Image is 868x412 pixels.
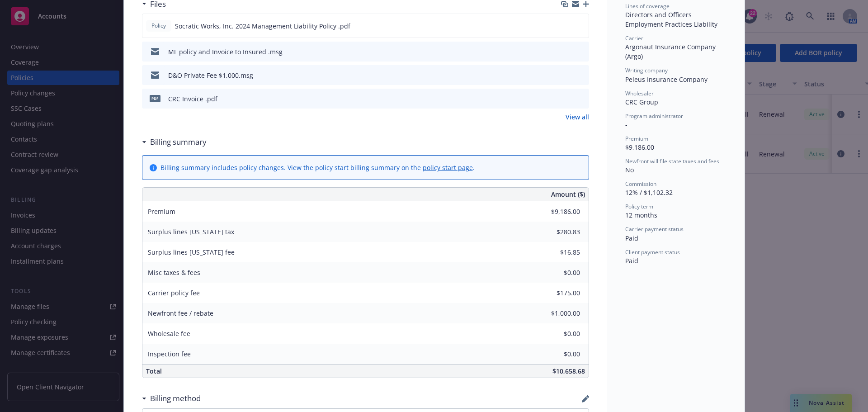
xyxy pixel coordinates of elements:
span: Premium [625,135,648,142]
span: 12% / $1,102.32 [625,188,673,197]
div: Billing summary includes policy changes. View the policy start billing summary on the . [160,163,475,172]
span: Policy [150,22,168,30]
span: Premium [148,207,175,216]
h3: Billing summary [150,136,207,148]
input: 0.00 [527,266,585,279]
div: CRC Invoice .pdf [168,94,217,104]
span: Paid [625,256,638,265]
span: Carrier payment status [625,225,684,233]
span: Paid [625,234,638,242]
input: 0.00 [527,205,585,218]
input: 0.00 [527,327,585,341]
span: Writing company [625,66,668,74]
input: 0.00 [527,307,585,320]
input: 0.00 [527,347,585,361]
div: Employment Practices Liability [625,19,726,29]
button: download file [562,21,570,31]
input: 0.00 [527,225,585,239]
span: CRC Group [625,98,658,106]
span: Carrier policy fee [148,289,200,297]
button: preview file [577,21,585,31]
span: Socratic Works, Inc. 2024 Management Liability Policy .pdf [175,21,350,31]
button: download file [563,94,570,104]
span: Argonaut Insurance Company (Argo) [625,43,717,61]
span: pdf [150,95,160,102]
span: $9,186.00 [625,143,654,152]
div: ML policy and Invoice to Insured .msg [168,47,283,57]
span: Client payment status [625,248,680,256]
span: Lines of coverage [625,2,670,10]
span: Amount ($) [551,189,585,199]
div: Billing method [142,393,201,404]
button: preview file [577,71,585,80]
button: preview file [577,47,585,57]
a: View all [566,112,589,122]
span: Newfront will file state taxes and fees [625,157,719,165]
div: D&O Private Fee $1,000.msg [168,71,253,80]
span: $10,658.68 [552,367,585,375]
span: No [625,166,634,174]
span: Total [146,367,162,375]
span: Peleus Insurance Company [625,75,708,84]
span: Program administrator [625,112,683,120]
div: Billing summary [142,136,207,148]
span: Wholesale fee [148,329,190,338]
span: Surplus lines [US_STATE] fee [148,248,235,256]
span: Policy term [625,203,653,210]
span: Newfront fee / rebate [148,309,213,317]
button: preview file [577,94,585,104]
span: Surplus lines [US_STATE] tax [148,227,234,236]
span: 12 months [625,211,657,219]
span: Wholesaler [625,90,654,97]
a: policy start page [423,163,473,172]
span: Misc taxes & fees [148,268,200,277]
span: - [625,120,627,129]
span: Inspection fee [148,350,191,358]
span: Commission [625,180,656,188]
button: download file [563,47,570,57]
input: 0.00 [527,286,585,300]
input: 0.00 [527,246,585,259]
div: Directors and Officers [625,10,726,19]
h3: Billing method [150,393,201,404]
span: Carrier [625,34,643,42]
button: download file [563,71,570,80]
